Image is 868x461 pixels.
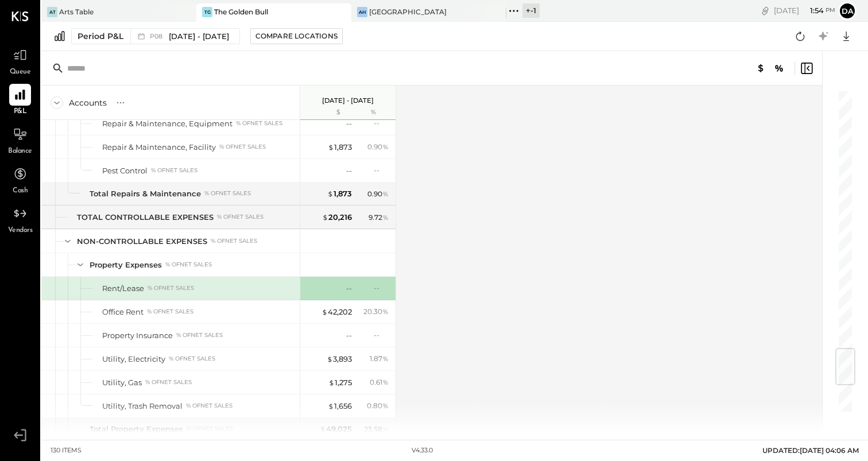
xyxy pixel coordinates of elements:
div: -- [374,118,389,128]
div: % of NET SALES [186,402,232,410]
span: [DATE] - [DATE] [169,31,229,42]
div: % of NET SALES [147,308,193,316]
div: % of NET SALES [219,143,266,151]
div: 23.58 [364,424,389,435]
span: $ [321,307,328,316]
div: Accounts [69,97,107,109]
div: % of NET SALES [165,261,212,269]
div: % of NET SALES [204,189,251,197]
div: % of NET SALES [176,331,223,339]
span: Cash [13,186,28,196]
span: P&L [14,107,27,117]
span: % [382,377,389,386]
span: $ [327,189,334,198]
div: % of NET SALES [217,213,263,221]
a: Vendors [1,203,40,236]
span: % [382,189,389,198]
div: $ [306,108,352,117]
div: -- [374,330,389,340]
div: % of NET SALES [187,425,233,433]
div: 20,216 [322,212,352,223]
span: % [382,307,389,316]
span: UPDATED: [DATE] 04:06 AM [762,446,859,455]
div: The Golden Bull [214,7,268,17]
span: % [382,354,389,363]
div: Utility, Gas [102,377,142,388]
div: TG [202,7,212,17]
a: Balance [1,123,40,157]
span: $ [320,424,326,433]
a: Queue [1,44,40,78]
div: 9.72 [369,212,389,223]
div: Property Expenses [90,259,162,270]
a: P&L [1,84,40,117]
div: [DATE] [774,5,835,16]
div: -- [346,283,352,294]
div: -- [374,283,389,293]
div: Total Property Expenses [90,424,183,435]
div: copy link [759,5,771,17]
span: % [382,424,389,433]
div: AH [357,7,367,17]
div: 1,275 [328,377,352,388]
div: 3,893 [327,354,352,365]
div: Total Repairs & Maintenance [90,188,201,199]
div: -- [346,118,352,129]
div: TOTAL CONTROLLABLE EXPENSES [77,212,214,223]
div: Compare Locations [255,31,338,41]
span: $ [322,212,328,222]
span: Queue [10,67,31,78]
div: Pest Control [102,165,148,176]
div: 1,656 [328,401,352,412]
span: % [382,401,389,410]
button: da [838,2,857,20]
div: 0.80 [367,401,389,411]
span: % [382,142,389,151]
div: Property Insurance [102,330,173,341]
span: $ [328,378,335,387]
span: $ [328,142,334,152]
div: [GEOGRAPHIC_DATA] [369,7,447,17]
p: [DATE] - [DATE] [322,96,374,104]
div: % of NET SALES [236,119,282,127]
div: v 4.33.0 [412,446,433,455]
div: Arts Table [59,7,94,17]
div: % of NET SALES [148,284,194,292]
span: $ [328,401,334,410]
div: 20.30 [363,307,389,317]
span: Balance [8,146,32,157]
button: Period P&L P08[DATE] - [DATE] [71,28,240,44]
div: % of NET SALES [145,378,192,386]
div: 42,202 [321,307,352,317]
div: 130 items [51,446,82,455]
div: 1,873 [327,188,352,199]
div: 0.61 [370,377,389,388]
div: % of NET SALES [151,166,197,175]
div: 49,025 [320,424,352,435]
div: % of NET SALES [211,237,257,245]
div: NON-CONTROLLABLE EXPENSES [77,236,207,247]
div: Rent/Lease [102,283,144,294]
span: P08 [150,33,166,40]
div: 0.90 [367,142,389,152]
div: + -1 [522,3,540,18]
div: Repair & Maintenance, Facility [102,142,216,153]
div: Repair & Maintenance, Equipment [102,118,232,129]
div: % [355,108,392,117]
div: Period P&L [77,30,123,42]
span: $ [327,354,333,363]
a: Cash [1,163,40,196]
div: -- [346,165,352,176]
div: -- [346,330,352,341]
div: Utility, Trash Removal [102,401,183,412]
div: Office Rent [102,307,144,317]
span: % [382,212,389,222]
div: 0.90 [367,189,389,199]
span: Vendors [8,226,33,236]
div: 1.87 [370,354,389,364]
div: AT [47,7,57,17]
div: 1,873 [328,142,352,153]
div: % of NET SALES [169,355,215,363]
div: Utility, Electricity [102,354,165,365]
div: -- [374,165,389,175]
